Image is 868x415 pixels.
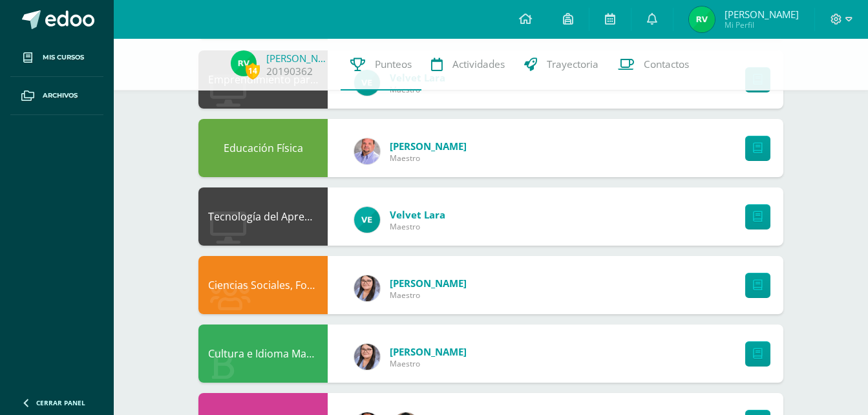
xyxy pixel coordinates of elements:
span: Maestro [390,221,445,232]
span: [PERSON_NAME] [390,345,467,358]
div: Cultura e Idioma Maya, Garífuna o Xinca [198,325,328,383]
img: 17db063816693a26b2c8d26fdd0faec0.png [354,275,380,301]
a: 20190362 [266,65,313,78]
a: [PERSON_NAME] [266,52,331,65]
span: Mis cursos [43,52,84,63]
img: 17db063816693a26b2c8d26fdd0faec0.png [354,344,380,370]
span: [PERSON_NAME] [390,140,467,153]
span: Velvet Lara [390,208,445,221]
div: Ciencias Sociales, Formación Ciudadana e Interculturalidad [198,256,328,314]
a: Trayectoria [514,39,608,90]
img: aeabfbe216d4830361551c5f8df01f91.png [354,207,380,233]
span: Archivos [43,90,78,101]
a: Archivos [10,77,103,115]
img: 6c58b5a751619099581147680274b29f.png [354,138,380,164]
span: [PERSON_NAME] [390,277,467,290]
a: Punteos [341,39,421,90]
a: Actividades [421,39,514,90]
span: Contactos [644,58,689,71]
span: Maestro [390,358,467,369]
span: Cerrar panel [36,398,85,407]
span: [PERSON_NAME] [725,8,799,21]
div: Educación Física [198,119,328,177]
span: Maestro [390,290,467,301]
a: Mis cursos [10,39,103,77]
span: 14 [246,63,260,79]
span: Trayectoria [547,58,598,71]
span: Mi Perfil [725,19,799,30]
div: Tecnología del Aprendizaje y la Comunicación [198,187,328,246]
img: e33c343d1d2d02a322aa9c718978495f.png [231,50,257,76]
span: Maestro [390,153,467,164]
img: e33c343d1d2d02a322aa9c718978495f.png [689,6,715,32]
span: Punteos [375,58,412,71]
span: Actividades [452,58,505,71]
a: Contactos [608,39,699,90]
